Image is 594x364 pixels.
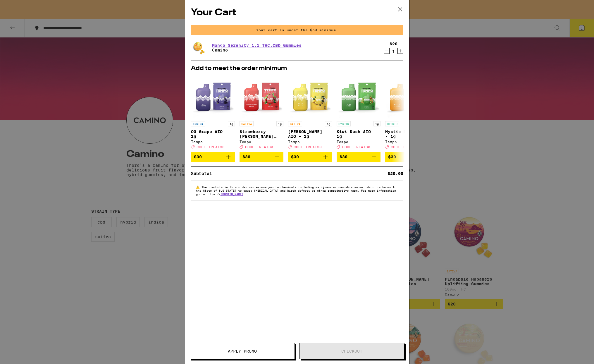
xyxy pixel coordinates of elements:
span: Apply Promo [228,349,257,353]
span: CODE TREAT30 [245,145,273,149]
span: $30 [194,154,202,159]
div: Your cart is under the $50 minimum. [191,25,403,35]
span: ⚠️ [196,185,202,189]
div: Tempo [288,140,332,144]
div: $20.00 [388,171,403,176]
p: 1g [276,121,283,126]
p: 1g [228,121,235,126]
button: Add to bag [288,152,332,162]
img: Tempo - Strawberry Beltz AIO - 1g [240,74,283,118]
button: Increment [397,48,403,54]
p: 1g [373,121,380,126]
p: HYBRID [385,121,399,126]
img: Tempo - OG Grape AIO - 1g [191,74,235,118]
span: $30 [242,154,250,159]
div: Tempo [385,140,429,144]
button: Apply Promo [190,343,295,359]
a: Open page for Kiwi Kush AIO - 1g from Tempo [337,74,380,152]
p: SATIVA [288,121,302,126]
a: Open page for Mystic Mango AIO - 1g from Tempo [385,74,429,152]
p: Camino [212,48,302,52]
span: $30 [388,154,396,159]
a: Mango Serenity 1:1 THC:CBD Gummies [212,43,302,48]
p: OG Grape AIO - 1g [191,129,235,139]
a: [DOMAIN_NAME] [221,192,243,196]
img: Tempo - Kiwi Kush AIO - 1g [337,74,380,118]
div: Subtotal [191,171,216,176]
span: CODE TREAT30 [391,145,419,149]
span: CODE TREAT30 [342,145,370,149]
p: SATIVA [240,121,254,126]
button: Add to bag [191,152,235,162]
button: Checkout [299,343,404,359]
span: The products in this order can expose you to chemicals including marijuana or cannabis smoke, whi... [196,185,396,196]
span: CODE TREAT30 [197,145,225,149]
p: HYBRID [337,121,351,126]
h2: Add to meet the order minimum [191,66,403,71]
img: Camino - Mango Serenity 1:1 THC:CBD Gummies [191,40,207,56]
p: Strawberry [PERSON_NAME] AIO - 1g [240,129,283,139]
button: Decrement [384,48,390,54]
button: Add to bag [385,152,429,162]
span: CODE TREAT30 [294,145,322,149]
a: Open page for OG Grape AIO - 1g from Tempo [191,74,235,152]
span: Help [13,4,25,9]
img: Tempo - Mystic Mango AIO - 1g [385,74,429,118]
div: $20 [390,42,397,46]
p: Kiwi Kush AIO - 1g [337,129,380,139]
p: [PERSON_NAME] AIO - 1g [288,129,332,139]
div: Tempo [337,140,380,144]
h2: Your Cart [191,6,403,19]
p: 1g [325,121,332,126]
div: Tempo [240,140,283,144]
div: Tempo [191,140,235,144]
p: Mystic Mango AIO - 1g [385,129,429,139]
span: $30 [291,154,299,159]
button: Add to bag [337,152,380,162]
span: $30 [340,154,347,159]
a: Open page for Strawberry Beltz AIO - 1g from Tempo [240,74,283,152]
div: 1 [390,49,397,54]
button: Add to bag [240,152,283,162]
a: Open page for Yuzu Haze AIO - 1g from Tempo [288,74,332,152]
img: Tempo - Yuzu Haze AIO - 1g [288,74,332,118]
span: Checkout [341,349,362,353]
